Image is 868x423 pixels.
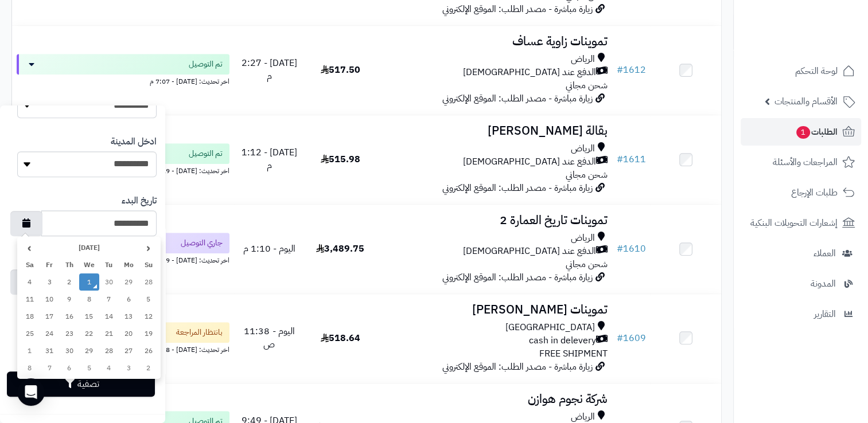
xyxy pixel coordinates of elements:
[796,126,810,139] span: 1
[20,239,40,256] th: ›
[40,239,139,256] th: [DATE]
[813,245,836,261] span: العملاء
[741,118,861,146] a: الطلبات1
[99,359,119,377] td: 4
[316,242,364,256] span: 3,489.75
[99,273,119,291] td: 30
[139,359,159,377] td: 2
[565,257,607,271] span: شحن مجاني
[99,308,119,325] td: 14
[380,303,608,316] h3: تموينات [PERSON_NAME]
[122,194,157,207] label: تاريخ البدء
[570,232,594,245] span: الرياض
[380,124,608,138] h3: بقالة [PERSON_NAME]
[139,273,159,291] td: 28
[741,209,861,237] a: إشعارات التحويلات البنكية
[616,63,622,77] span: #
[119,291,139,308] td: 6
[616,331,645,345] a: #1609
[616,63,645,77] a: #1612
[119,359,139,377] td: 3
[40,359,60,377] td: 7
[139,342,159,359] td: 26
[59,308,79,325] td: 16
[539,347,607,361] span: FREE SHIPMENT
[40,256,60,273] th: Fr
[616,242,622,256] span: #
[570,142,594,155] span: الرياض
[321,152,360,166] span: 515.98
[79,291,99,308] td: 8
[79,359,99,377] td: 5
[814,306,836,322] span: التقارير
[20,256,40,273] th: Sa
[59,325,79,342] td: 23
[20,342,40,359] td: 1
[380,35,608,48] h3: تموينات زاوية عساف
[380,214,608,227] h3: تموينات تاريخ العمارة 2
[20,291,40,308] td: 11
[243,242,295,256] span: اليوم - 1:10 م
[111,135,157,148] label: ادخل المدينة
[505,321,594,334] span: [GEOGRAPHIC_DATA]
[321,331,360,345] span: 518.64
[795,124,838,140] span: الطلبات
[442,92,592,105] span: زيارة مباشرة - مصدر الطلب: الموقع الإلكتروني
[380,393,608,406] h3: شركة نجوم هوازن
[20,325,40,342] td: 25
[17,378,45,406] div: Open Intercom Messenger
[750,215,838,231] span: إشعارات التحويلات البنكية
[528,334,595,347] span: cash in delevery
[119,325,139,342] td: 20
[442,271,592,284] span: زيارة مباشرة - مصدر الطلب: الموقع الإلكتروني
[59,359,79,377] td: 6
[119,342,139,359] td: 27
[79,325,99,342] td: 22
[442,360,592,374] span: زيارة مباشرة - مصدر الطلب: الموقع الإلكتروني
[795,63,838,79] span: لوحة التحكم
[20,359,40,377] td: 8
[242,146,297,173] span: [DATE] - 1:12 م
[79,308,99,325] td: 15
[616,152,645,166] a: #1611
[119,273,139,291] td: 29
[242,56,297,83] span: [DATE] - 2:27 م
[741,240,861,267] a: العملاء
[462,245,595,258] span: الدفع عند [DEMOGRAPHIC_DATA]
[741,179,861,206] a: طلبات الإرجاع
[7,371,155,397] button: تصفية
[442,2,592,16] span: زيارة مباشرة - مصدر الطلب: الموقع الإلكتروني
[40,273,60,291] td: 3
[616,331,622,345] span: #
[59,273,79,291] td: 2
[741,270,861,297] a: المدونة
[17,75,229,87] div: اخر تحديث: [DATE] - 7:07 م
[773,154,838,170] span: المراجعات والأسئلة
[741,148,861,176] a: المراجعات والأسئلة
[59,342,79,359] td: 30
[189,58,223,70] span: تم التوصيل
[139,325,159,342] td: 19
[565,79,607,92] span: شحن مجاني
[40,291,60,308] td: 10
[741,57,861,85] a: لوحة التحكم
[181,237,223,249] span: جاري التوصيل
[791,185,838,201] span: طلبات الإرجاع
[139,256,159,273] th: Su
[139,291,159,308] td: 5
[462,66,595,79] span: الدفع عند [DEMOGRAPHIC_DATA]
[119,256,139,273] th: Mo
[462,155,595,169] span: الدفع عند [DEMOGRAPHIC_DATA]
[442,181,592,195] span: زيارة مباشرة - مصدر الطلب: الموقع الإلكتروني
[570,53,594,66] span: الرياض
[79,256,99,273] th: We
[139,239,159,256] th: ‹
[20,308,40,325] td: 18
[20,273,40,291] td: 4
[59,291,79,308] td: 9
[565,168,607,182] span: شحن مجاني
[176,327,223,338] span: بانتظار المراجعة
[741,300,861,328] a: التقارير
[189,148,223,159] span: تم التوصيل
[79,273,99,291] td: 1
